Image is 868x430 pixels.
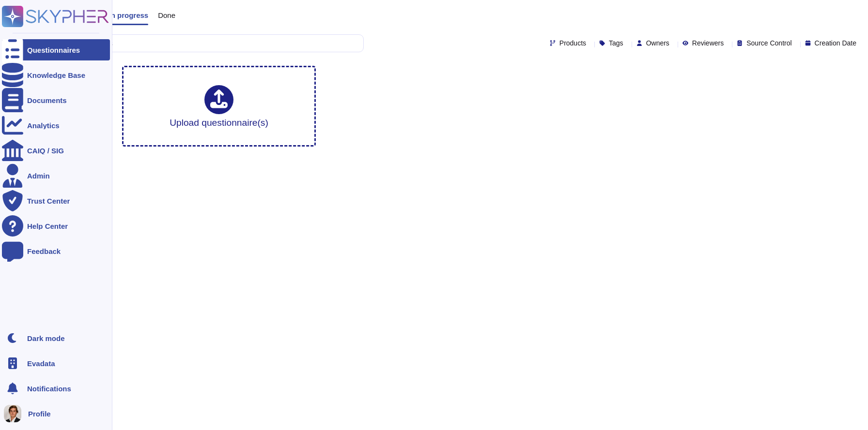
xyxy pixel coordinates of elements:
[2,165,110,186] a: Admin
[27,172,50,179] div: Admin
[27,197,70,205] div: Trust Center
[2,240,110,262] a: Feedback
[2,190,110,211] a: Trust Center
[170,85,268,127] div: Upload questionnaire(s)
[2,64,110,86] a: Knowledge Base
[28,410,51,417] span: Profile
[2,140,110,161] a: CAIQ / SIG
[27,97,67,104] div: Documents
[158,12,175,19] span: Done
[815,40,856,46] span: Creation Date
[2,215,110,237] a: Help Center
[746,40,791,46] span: Source Control
[692,40,724,46] span: Reviewers
[27,46,80,54] div: Questionnaires
[27,360,55,367] span: Evadata
[27,222,68,230] div: Help Center
[27,385,71,392] span: Notifications
[27,147,64,154] div: CAIQ / SIG
[2,39,110,60] a: Questionnaires
[2,403,28,424] button: user
[27,72,85,79] div: Knowledge Base
[2,115,110,136] a: Analytics
[609,40,623,46] span: Tags
[108,12,148,19] span: In progress
[27,248,61,255] div: Feedback
[2,89,110,111] a: Documents
[4,405,21,422] img: user
[646,40,669,46] span: Owners
[38,35,363,52] input: Search by keywords
[27,122,60,129] div: Analytics
[27,335,65,342] div: Dark mode
[559,40,586,46] span: Products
